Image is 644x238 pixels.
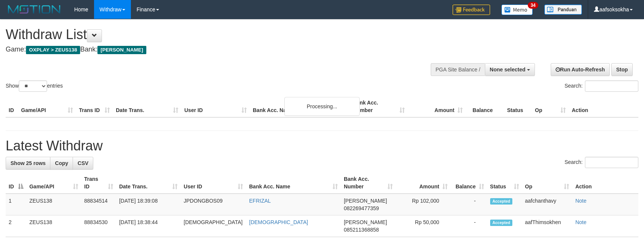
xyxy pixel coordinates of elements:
[6,46,422,53] h4: Game: Bank:
[116,215,181,237] td: [DATE] 18:38:44
[396,172,451,194] th: Amount: activate to sort column ascending
[77,160,88,166] span: CSV
[6,27,422,42] h1: Withdraw List
[73,157,93,170] a: CSV
[551,63,610,76] a: Run Auto-Refresh
[97,46,146,54] span: [PERSON_NAME]
[522,215,573,237] td: aafThimsokhen
[6,138,638,153] h1: Latest Withdraw
[528,2,538,9] span: 34
[341,172,396,194] th: Bank Acc. Number: activate to sort column ascending
[181,215,246,237] td: [DEMOGRAPHIC_DATA]
[396,194,451,215] td: Rp 102,000
[350,96,408,117] th: Bank Acc. Number
[522,172,573,194] th: Op: activate to sort column ascending
[490,67,526,73] span: None selected
[113,96,181,117] th: Date Trans.
[181,194,246,215] td: JPDONGBOS09
[575,198,586,204] a: Note
[487,172,522,194] th: Status: activate to sort column ascending
[585,80,638,92] input: Search:
[26,46,80,54] span: OXPLAY > ZEUS138
[532,96,569,117] th: Op
[26,172,81,194] th: Game/API: activate to sort column ascending
[453,5,490,15] img: Feedback.jpg
[344,205,379,211] span: Copy 082269477359 to clipboard
[6,194,26,215] td: 1
[575,219,586,225] a: Note
[81,215,116,237] td: 88834530
[181,172,246,194] th: User ID: activate to sort column ascending
[522,194,573,215] td: aafchanthavy
[485,63,535,76] button: None selected
[6,157,50,170] a: Show 25 rows
[246,172,341,194] th: Bank Acc. Name: activate to sort column ascending
[18,96,76,117] th: Game/API
[565,157,638,168] label: Search:
[181,96,250,117] th: User ID
[451,215,487,237] td: -
[81,172,116,194] th: Trans ID: activate to sort column ascending
[572,172,638,194] th: Action
[116,172,181,194] th: Date Trans.: activate to sort column ascending
[408,96,466,117] th: Amount
[6,215,26,237] td: 2
[284,97,360,116] div: Processing...
[544,5,582,15] img: panduan.png
[6,172,26,194] th: ID: activate to sort column descending
[396,215,451,237] td: Rp 50,000
[569,96,638,117] th: Action
[611,63,633,76] a: Stop
[565,80,638,92] label: Search:
[26,215,81,237] td: ZEUS138
[81,194,116,215] td: 88834514
[504,96,532,117] th: Status
[344,219,387,225] span: [PERSON_NAME]
[50,157,73,170] a: Copy
[6,96,18,117] th: ID
[585,157,638,168] input: Search:
[76,96,113,117] th: Trans ID
[490,220,513,226] span: Accepted
[344,198,387,204] span: [PERSON_NAME]
[249,198,271,204] a: EFRIZAL
[19,80,47,92] select: Showentries
[116,194,181,215] td: [DATE] 18:39:08
[11,160,46,166] span: Show 25 rows
[250,96,350,117] th: Bank Acc. Name
[431,63,485,76] div: PGA Site Balance /
[466,96,504,117] th: Balance
[490,198,513,205] span: Accepted
[501,5,533,15] img: Button%20Memo.svg
[249,219,308,225] a: [DEMOGRAPHIC_DATA]
[26,194,81,215] td: ZEUS138
[55,160,68,166] span: Copy
[451,172,487,194] th: Balance: activate to sort column ascending
[344,227,379,233] span: Copy 085211368858 to clipboard
[6,4,63,15] img: MOTION_logo.png
[451,194,487,215] td: -
[6,80,63,92] label: Show entries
